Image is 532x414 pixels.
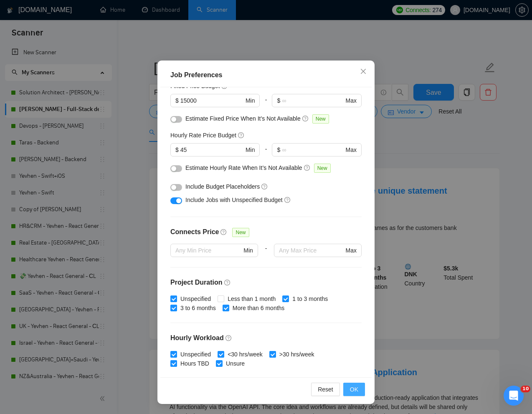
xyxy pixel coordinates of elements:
[177,350,214,359] span: Unspecified
[311,383,340,396] button: Reset
[258,244,274,267] div: -
[225,335,232,341] span: question-circle
[246,96,255,105] span: Min
[277,145,280,154] span: $
[276,350,318,359] span: >30 hrs/week
[185,115,301,122] span: Estimate Fixed Price When It’s Not Available
[175,246,242,255] input: Any Min Price
[224,279,231,286] span: question-circle
[185,197,283,203] span: Include Jobs with Unspecified Budget
[185,164,302,171] span: Estimate Hourly Rate When It’s Not Available
[224,350,266,359] span: <30 hrs/week
[360,68,367,75] span: close
[279,246,344,255] input: Any Max Price
[277,96,280,105] span: $
[504,386,524,406] iframe: Intercom live chat
[220,229,227,235] span: question-circle
[346,145,357,154] span: Max
[180,96,244,105] input: 0
[350,385,358,394] span: OK
[170,333,362,343] h4: Hourly Workload
[260,94,272,114] div: -
[175,96,179,105] span: $
[243,246,253,255] span: Min
[302,115,309,122] span: question-circle
[175,145,179,154] span: $
[289,294,331,303] span: 1 to 3 months
[246,145,255,154] span: Min
[238,132,245,139] span: question-circle
[170,227,219,237] h4: Connects Price
[224,294,279,303] span: Less than 1 month
[177,294,214,303] span: Unspecified
[282,96,344,105] input: ∞
[261,183,268,190] span: question-circle
[352,61,375,83] button: Close
[177,303,219,313] span: 3 to 6 months
[346,246,357,255] span: Max
[318,385,333,394] span: Reset
[180,145,244,154] input: 0
[284,197,291,203] span: question-circle
[229,303,288,313] span: More than 6 months
[521,386,530,392] span: 10
[282,145,344,154] input: ∞
[232,228,249,237] span: New
[304,164,311,171] span: question-circle
[260,143,272,163] div: -
[223,359,248,368] span: Unsure
[170,70,362,80] div: Job Preferences
[170,131,236,140] h5: Hourly Rate Price Budget
[185,183,260,190] span: Include Budget Placeholders
[177,359,213,368] span: Hours TBD
[314,164,331,173] span: New
[346,96,357,105] span: Max
[170,278,362,288] h4: Project Duration
[312,114,329,124] span: New
[343,383,365,396] button: OK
